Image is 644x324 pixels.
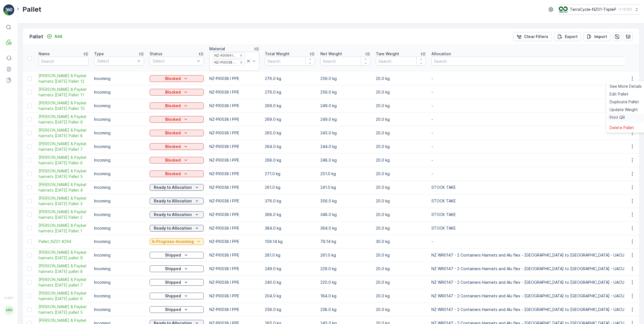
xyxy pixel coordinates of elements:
[376,51,399,57] p: Tare Weight
[27,280,32,285] div: Toggle Row Selected
[559,4,640,14] button: TerraCycle-NZ01-TripleP(+12:00)
[5,137,24,142] span: Material :
[150,225,204,232] button: Ready to Allocation
[27,104,32,108] div: Toggle Row Selected
[39,51,50,57] p: Name
[265,239,315,244] p: 109.14 kg
[5,128,29,132] span: Asset Type :
[94,198,144,204] p: Incoming
[165,144,181,149] p: Blocked
[306,5,337,11] p: Pallet #20246
[320,212,370,217] p: 348.0 kg
[150,157,204,164] button: Blocked
[320,252,370,258] p: 261.0 kg
[39,182,89,193] span: [PERSON_NAME] & Paykel hairnets [DATE] Pallet 4
[24,137,89,142] span: NZ-PI0001 I Beauty and homecare
[376,198,426,204] p: 20.0 kg
[376,144,426,149] p: 20.0 kg
[320,239,370,244] p: 79.14 kg
[524,34,548,39] p: Clear Filters
[570,7,616,12] p: TerraCycle-NZ01-TripleP
[152,239,194,244] p: In Progress-Incoming
[265,117,315,122] p: 269.0 kg
[376,89,426,95] p: 20.0 kg
[154,212,192,217] p: Ready to Allocation
[27,185,32,190] div: Toggle Row Selected
[54,34,62,39] p: Add
[265,293,315,299] p: 204.0 kg
[209,46,225,52] p: Material
[39,250,89,261] span: [PERSON_NAME] & Paykel hairnets [DATE] pallet 9
[39,263,89,274] span: [PERSON_NAME] & Paykel hairnets [DATE] pallet 8
[27,253,32,257] div: Toggle Row Selected
[376,185,426,190] p: 20.0 kg
[554,32,581,41] button: Export
[376,252,426,258] p: 20.0 kg
[27,226,32,230] div: Toggle Row Selected
[265,198,315,204] p: 376.0 kg
[209,171,259,177] p: NZ-PI0038 I PPE
[27,212,32,217] div: Toggle Row Selected
[94,89,144,95] p: Incoming
[39,127,89,139] span: [PERSON_NAME] & Paykel hairnets [DATE] Pallet 8
[265,76,315,81] p: 276.0 kg
[320,157,370,163] p: 248.0 kg
[150,51,162,57] p: Status
[94,280,144,285] p: Incoming
[165,266,181,272] p: Shipped
[376,157,426,163] p: 20.0 kg
[39,250,89,261] a: FD Fisher & Paykel hairnets 13.12.24 pallet 9
[154,198,192,204] p: Ready to Allocation
[94,293,144,299] p: Incoming
[39,209,89,220] span: [PERSON_NAME] & Paykel hairnets [DATE] Pallet 2
[238,60,244,65] div: Remove NZ-PI0038 I PPE
[39,73,89,84] span: [PERSON_NAME] & Paykel hairnets [DATE] Pallet 12
[94,171,144,177] p: Incoming
[165,76,181,81] p: Blocked
[610,115,625,120] span: Print QR
[376,171,426,177] p: 20.0 kg
[39,209,89,220] a: FD Fisher & Paykel hairnets 27/06/2025 Pallet 2
[376,225,426,231] p: 20.0 kg
[607,90,644,98] a: Edit Pallet
[150,279,204,286] button: Shipped
[320,185,370,190] p: 241.0 kg
[39,87,89,98] a: FD Fisher & Paykel hairnets 27/06/2025 Pallet 11
[27,307,32,312] div: Toggle Row Selected
[39,290,89,302] a: FD Fisher & Paykel hairnets 13.12.24 pallet 6
[559,6,568,12] img: TC_7kpGtVS.png
[513,32,552,41] button: Clear Filters
[165,157,181,163] p: Blocked
[29,109,32,114] span: 11
[209,157,259,163] p: NZ-PI0038 I PPE
[376,307,426,312] p: 20.0 kg
[320,225,370,231] p: 364.0 kg
[376,130,426,136] p: 20.0 kg
[39,155,89,166] a: FD Fisher & Paykel hairnets 27/06/2025 Pallet 6
[165,171,181,177] p: Blocked
[150,116,204,123] button: Blocked
[5,306,14,315] div: MM
[209,252,259,258] p: NZ-PI0038 I PPE
[209,89,259,95] p: NZ-PI0038 I PPE
[39,57,89,66] input: Search
[265,252,315,258] p: 281.0 kg
[610,107,638,112] span: Update Weight
[154,225,192,231] p: Ready to Allocation
[376,117,426,122] p: 20.0 kg
[27,158,32,162] div: Toggle Row Selected
[3,4,14,16] img: logo
[44,33,64,40] button: Add
[5,100,32,105] span: Total Weight :
[265,266,315,272] p: 249.0 kg
[29,128,41,132] span: Pallet
[607,82,644,90] a: See More Details
[265,185,315,190] p: 261.0 kg
[5,91,18,96] span: Name :
[39,168,89,179] a: FD Fisher & Paykel hairnets 27/06/2025 Pallet 5
[153,58,195,64] p: Select
[583,32,610,41] button: Import
[320,307,370,312] p: 238.0 kg
[265,144,315,149] p: 264.0 kg
[165,252,181,258] p: Shipped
